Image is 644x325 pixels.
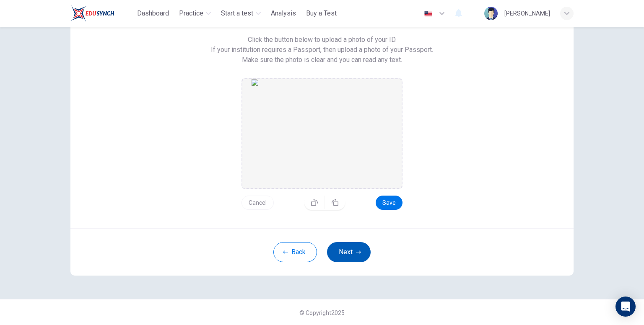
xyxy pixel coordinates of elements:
button: Dashboard [134,6,172,21]
div: [PERSON_NAME] [504,8,550,18]
div: drag and drop area [241,78,402,189]
span: Start a test [221,8,253,18]
img: Profile picture [484,7,498,20]
span: Analysis [271,8,296,18]
button: Rotate left [304,196,325,209]
img: ELTC logo [70,5,114,22]
button: Save [376,196,402,210]
button: Rotate right [325,196,345,209]
button: Back [273,242,317,262]
span: Click the button below to upload a photo of your ID. If your institution requires a Passport, the... [211,35,433,55]
button: Cancel [241,196,274,210]
a: ELTC logo [70,5,134,22]
span: Dashboard [137,8,169,18]
button: Practice [176,6,214,21]
span: Make sure the photo is clear and you can read any text. [242,55,402,65]
button: Analysis [267,6,299,21]
img: preview screemshot [252,79,392,188]
div: Open Intercom Messenger [615,297,636,317]
button: Buy a Test [303,6,340,21]
button: Start a test [218,6,264,21]
span: Practice [179,8,203,18]
img: en [423,10,434,17]
span: Buy a Test [306,8,337,18]
button: Next [327,242,371,262]
span: © Copyright 2025 [299,310,345,316]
